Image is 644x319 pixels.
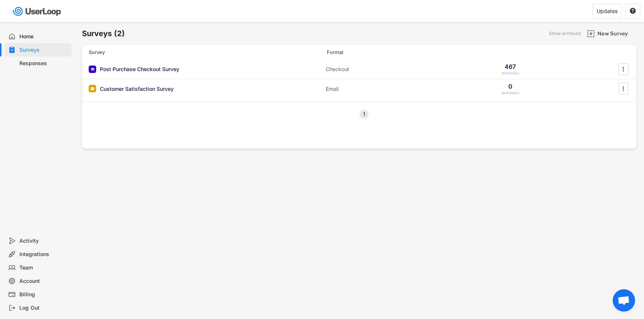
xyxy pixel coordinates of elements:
text:  [623,65,624,73]
div: Integrations [19,251,69,258]
div: Log Out [19,304,69,312]
div: Activity [19,237,69,245]
img: userloop-logo-01.svg [11,4,64,19]
button:  [619,64,627,75]
div: Format [327,49,401,55]
div: Surveys [19,47,69,54]
div: RESPONSES [502,91,519,95]
div: Post Purchase Checkout Survey [100,66,179,73]
text:  [630,7,636,14]
h6: Surveys (2) [82,29,125,39]
div: RESPONSES [502,71,519,76]
div: 1 [360,112,369,117]
div: Team [19,264,69,271]
img: AddMajor.svg [587,30,595,38]
div: 0 [508,82,512,90]
div: Survey [89,49,238,55]
div: Customer Satisfaction Survey [100,85,174,93]
div: Updates [597,9,618,14]
div: Checkout [326,66,400,73]
div: 467 [505,63,516,71]
div: New Survey [597,30,635,37]
div: Open chat [613,289,635,312]
text:  [623,85,624,93]
div: Account [19,278,69,285]
div: Show archived [549,31,581,36]
div: Home [19,33,69,40]
div: Billing [19,291,69,298]
div: Email [326,85,400,93]
button:  [629,8,636,15]
button:  [619,83,627,94]
div: Responses [19,60,69,67]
